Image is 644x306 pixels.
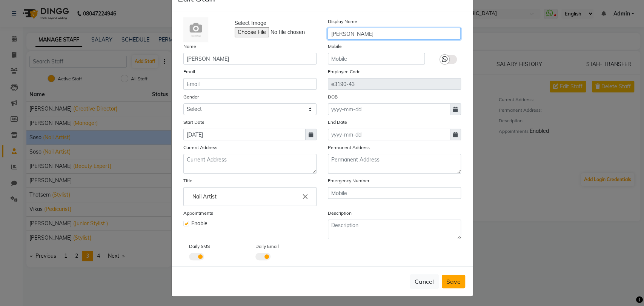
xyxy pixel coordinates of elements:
label: Gender [183,94,199,100]
label: Permanent Address [328,144,370,151]
span: Select Image [235,19,266,27]
label: Description [328,210,352,217]
label: DOB [328,94,338,100]
label: Email [183,68,195,75]
input: yyyy-mm-dd [328,129,450,140]
span: Enable [191,220,207,228]
img: Cinque Terre [183,17,208,42]
button: Cancel [410,274,439,289]
input: Select Image [235,27,337,37]
label: Title [183,177,192,184]
label: Appointments [183,210,213,217]
input: Mobile [328,187,461,199]
input: yyyy-mm-dd [183,129,306,140]
label: Current Address [183,144,217,151]
input: Employee Code [328,78,461,90]
i: Close [301,192,309,201]
input: yyyy-mm-dd [328,103,450,115]
label: Mobile [328,43,342,50]
label: Emergency Number [328,177,369,184]
label: Daily SMS [189,243,210,250]
label: Display Name [327,18,357,25]
label: Start Date [183,119,204,126]
label: Name [183,43,196,50]
label: Employee Code [328,68,361,75]
label: Daily Email [255,243,279,250]
input: Name [183,53,317,65]
button: Save [442,275,465,288]
input: Mobile [328,53,425,65]
input: Email [183,78,317,90]
span: Save [446,278,461,285]
label: End Date [328,119,347,126]
input: Enter the Title [187,189,313,204]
